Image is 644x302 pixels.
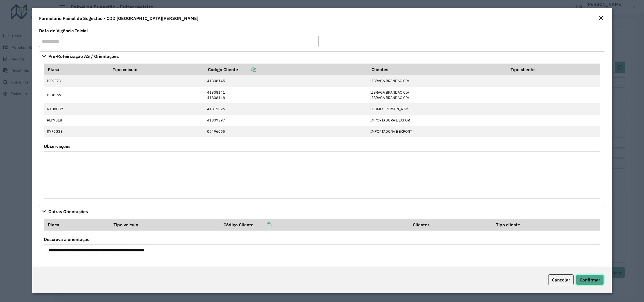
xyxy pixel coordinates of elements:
td: ECOMIX [PERSON_NAME] [368,103,507,114]
td: 41808145 [204,75,368,87]
td: LIBRAGA BRANDAO CIA LIBRAGA BRANDAO CIA [368,87,507,103]
th: Tipo cliente [507,64,600,75]
td: 05496065 [204,126,368,137]
th: Clientes [409,219,492,231]
label: Descreva a orientação [44,236,90,243]
td: RXO8G37 [44,103,109,114]
td: LIBRAGA BRANDAO CIA [368,75,507,87]
span: Confirmar [580,277,600,283]
label: Observações [44,143,71,150]
div: Pre-Roteirização AS / Orientações [39,61,605,206]
button: Close [597,15,605,22]
td: ISE9E23 [44,75,109,87]
th: Código Cliente [220,219,409,231]
th: Tipo cliente [492,219,600,231]
th: Tipo veículo [110,219,220,231]
td: RYF6G38 [44,126,109,137]
td: 41815026 [204,103,368,114]
span: Pre-Roteirização AS / Orientações [48,54,119,58]
th: Placa [44,64,109,75]
span: Outras Orientações [48,209,88,214]
td: 41807397 [204,115,368,126]
a: Copiar [253,222,271,227]
th: Clientes [368,64,507,75]
button: Confirmar [576,274,604,285]
a: Copiar [238,67,256,72]
td: 41808141 41808148 [204,87,368,103]
th: Código Cliente [204,64,368,75]
th: Tipo veículo [109,64,204,75]
div: Outras Orientações [39,216,605,299]
label: Data de Vigência Inicial [39,27,88,34]
a: Pre-Roteirização AS / Orientações [39,51,605,61]
span: Cancelar [552,277,570,283]
em: Fechar [599,16,603,20]
td: IMPORTADORA E EXPORT [368,126,507,137]
th: Placa [44,219,110,231]
button: Cancelar [548,274,574,285]
h4: Formulário Painel de Sugestão - CDD [GEOGRAPHIC_DATA][PERSON_NAME] [39,15,198,22]
td: RLP7B18 [44,115,109,126]
a: Outras Orientações [39,207,605,216]
td: ICU8I69 [44,87,109,103]
td: IMPORTADORA E EXPORT [368,115,507,126]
